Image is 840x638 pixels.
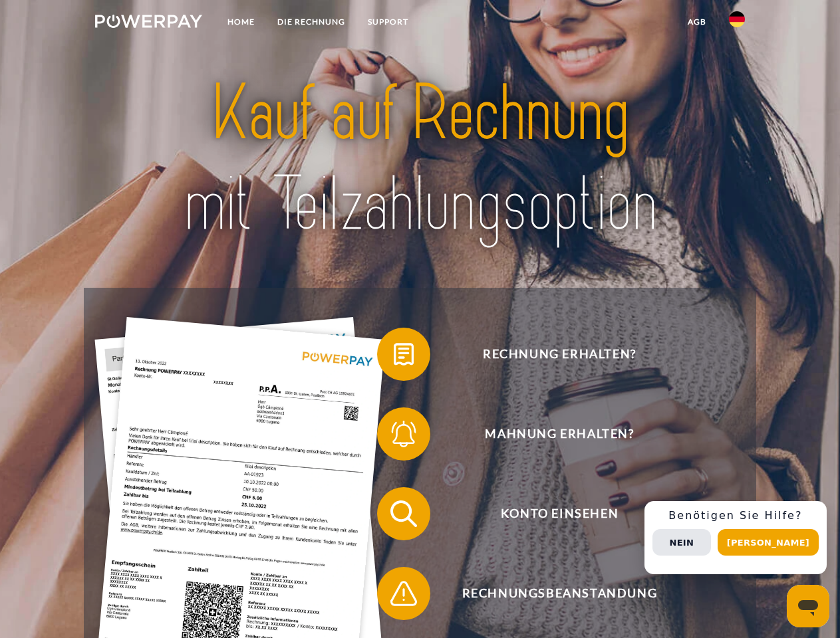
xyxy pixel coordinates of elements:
span: Rechnungsbeanstandung [396,567,722,620]
a: Home [216,10,266,34]
button: Rechnungsbeanstandung [377,567,723,620]
img: de [729,11,745,27]
img: qb_bell.svg [387,417,420,451]
a: agb [676,10,718,34]
img: qb_warning.svg [387,577,420,610]
a: SUPPORT [356,10,420,34]
img: title-powerpay_de.svg [127,64,713,255]
div: Schnellhilfe [644,501,827,574]
button: Mahnung erhalten? [377,407,723,461]
img: logo-powerpay-white.svg [95,15,202,28]
span: Mahnung erhalten? [396,407,722,461]
span: Konto einsehen [396,487,722,540]
button: Konto einsehen [377,487,723,540]
a: DIE RECHNUNG [266,10,356,34]
iframe: Schaltfläche zum Öffnen des Messaging-Fensters [787,585,829,627]
img: qb_search.svg [387,497,420,530]
img: qb_bill.svg [387,338,420,371]
button: [PERSON_NAME] [718,529,819,556]
h3: Benötigen Sie Hilfe? [652,509,819,522]
button: Rechnung erhalten? [377,328,723,381]
button: Nein [652,529,711,556]
span: Rechnung erhalten? [396,328,722,381]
